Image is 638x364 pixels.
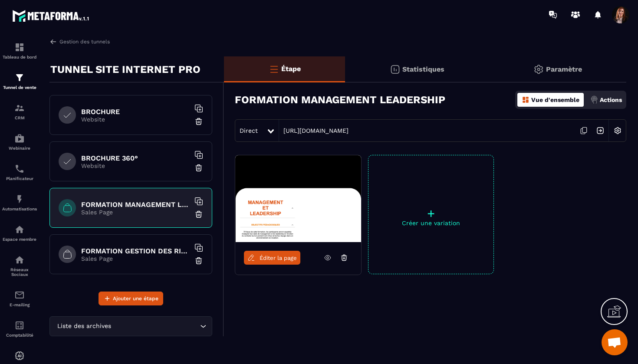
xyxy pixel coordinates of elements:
[14,133,25,144] img: automations
[50,61,201,78] p: TUNNEL SITE INTERNET PRO
[2,302,37,307] p: E-mailing
[402,65,444,73] p: Statistiques
[2,85,37,90] p: Tunnel de vente
[531,96,579,103] p: Vue d'ensemble
[244,251,300,265] a: Éditer la page
[590,96,598,104] img: actions.d6e523a2.png
[113,321,198,331] input: Search for option
[14,320,25,331] img: accountant
[14,290,25,300] img: email
[14,72,25,83] img: formation
[592,122,608,139] img: arrow-next.bcc2205e.svg
[113,294,158,303] span: Ajouter une étape
[2,248,37,283] a: social-networksocial-networkRéseaux Sociaux
[2,207,37,211] p: Automatisations
[2,146,37,151] p: Webinaire
[12,8,90,23] img: logo
[55,321,113,331] span: Liste des archives
[269,64,279,74] img: bars-o.4a397970.svg
[194,210,203,219] img: trash
[194,117,203,126] img: trash
[194,164,203,172] img: trash
[99,292,163,305] button: Ajouter une étape
[602,329,628,355] a: Ouvrir le chat
[14,255,25,265] img: social-network
[14,164,25,174] img: scheduler
[235,94,445,106] h3: FORMATION MANAGEMENT LEADERSHIP
[390,64,400,75] img: stats.20deebd0.svg
[281,65,301,73] p: Étape
[279,127,349,134] a: [URL][DOMAIN_NAME]
[235,155,361,242] img: image
[2,176,37,181] p: Planificateur
[600,96,622,103] p: Actions
[522,96,529,104] img: dashboard-orange.40269519.svg
[14,42,25,52] img: formation
[533,64,544,75] img: setting-gr.5f69749f.svg
[2,187,37,218] a: automationsautomationsAutomatisations
[2,314,37,344] a: accountantaccountantComptabilité
[2,36,37,66] a: formationformationTableau de bord
[368,207,493,220] p: +
[49,38,110,46] a: Gestion des tunnels
[2,96,37,127] a: formationformationCRM
[260,255,297,261] span: Éditer la page
[2,283,37,314] a: emailemailE-mailing
[2,115,37,120] p: CRM
[194,256,203,265] img: trash
[14,194,25,204] img: automations
[81,108,190,116] h6: BROCHURE
[14,103,25,113] img: formation
[81,209,190,216] p: Sales Page
[81,247,190,255] h6: FORMATION GESTION DES RISQUES EN SANTE
[609,122,626,139] img: setting-w.858f3a88.svg
[240,127,258,134] span: Direct
[81,255,190,262] p: Sales Page
[2,127,37,157] a: automationsautomationsWebinaire
[2,157,37,187] a: schedulerschedulerPlanificateur
[2,55,37,59] p: Tableau de bord
[49,316,212,336] div: Search for option
[81,162,190,169] p: Website
[14,224,25,235] img: automations
[2,267,37,277] p: Réseaux Sociaux
[81,116,190,123] p: Website
[81,200,190,209] h6: FORMATION MANAGEMENT LEADERSHIP
[2,237,37,242] p: Espace membre
[14,351,25,361] img: automations
[546,65,582,73] p: Paramètre
[49,38,57,46] img: arrow
[2,333,37,338] p: Comptabilité
[2,218,37,248] a: automationsautomationsEspace membre
[81,154,190,162] h6: BROCHURE 360°
[368,220,493,226] p: Créer une variation
[2,66,37,96] a: formationformationTunnel de vente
